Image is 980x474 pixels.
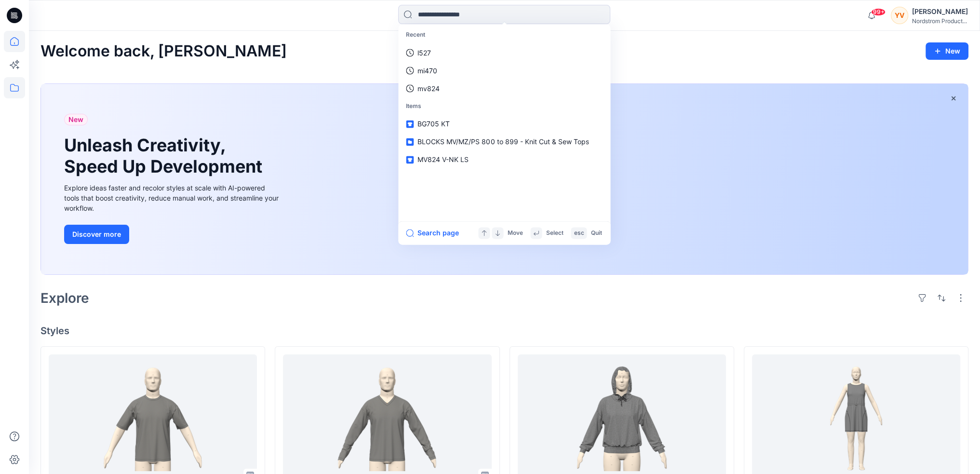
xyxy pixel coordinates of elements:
[40,290,89,306] h2: Explore
[400,44,608,62] a: l527
[40,42,287,60] h2: Welcome back, [PERSON_NAME]
[400,62,608,80] a: mi470
[400,133,608,151] a: BLOCKS MV/MZ/PS 800 to 899 - Knit Cut & Sew Tops
[400,80,608,97] a: mv824
[926,42,968,60] button: New
[417,120,450,128] span: BG705 KT
[417,66,437,76] p: mi470
[417,48,431,58] p: l527
[40,325,968,337] h4: Styles
[64,183,281,213] div: Explore ideas faster and recolor styles at scale with AI-powered tools that boost creativity, red...
[417,83,440,94] p: mv824
[912,17,968,25] div: Nordstrom Product...
[68,114,83,125] span: New
[546,228,563,238] p: Select
[406,227,459,239] button: Search page
[591,228,602,238] p: Quit
[400,26,608,44] p: Recent
[417,138,589,146] span: BLOCKS MV/MZ/PS 800 to 899 - Knit Cut & Sew Tops
[417,156,469,164] span: MV824 V-NK LS
[871,8,886,16] span: 99+
[891,7,908,24] div: YV
[64,225,281,244] a: Discover more
[400,115,608,133] a: BG705 KT
[400,97,608,115] p: Items
[64,225,129,244] button: Discover more
[912,6,968,17] div: [PERSON_NAME]
[400,151,608,169] a: MV824 V-NK LS
[574,228,584,238] p: esc
[507,228,523,238] p: Move
[64,135,267,176] h1: Unleash Creativity, Speed Up Development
